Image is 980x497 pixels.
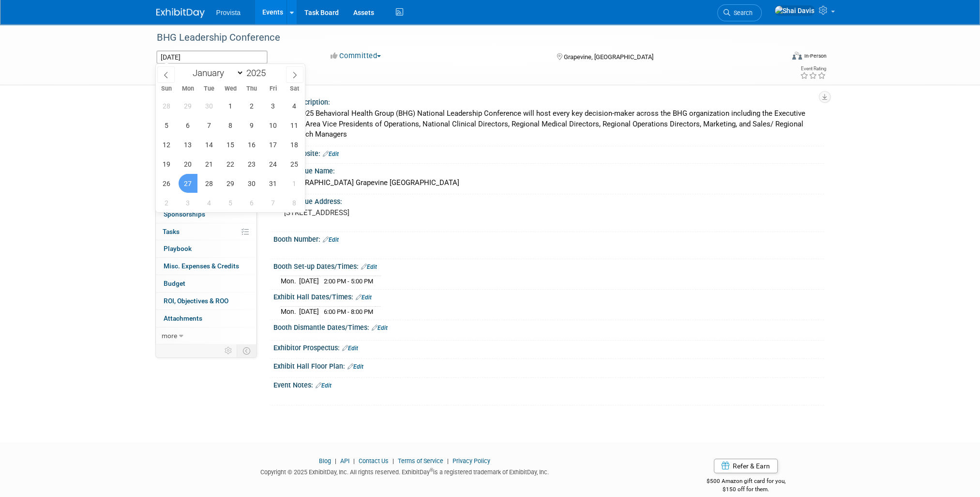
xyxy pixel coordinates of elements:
[359,457,389,465] a: Contact Us
[717,4,762,21] a: Search
[156,293,256,310] a: ROI, Objectives & ROO
[323,236,339,243] a: Edit
[351,457,357,465] span: |
[273,232,824,245] div: Booth Number:
[237,344,256,357] td: Toggle Event Tabs
[156,86,177,92] span: Sun
[200,96,219,115] span: September 30, 2025
[156,466,654,477] div: Copyright © 2025 ExhibitDay, Inc. All rights reserved. ExhibitDay is a registered trademark of Ex...
[284,208,492,217] pre: [STREET_ADDRESS]
[188,67,244,79] select: Month
[714,459,778,473] a: Refer & Earn
[164,210,205,218] span: Sponsorships
[730,9,753,16] span: Search
[179,193,197,212] span: November 3, 2025
[281,106,817,142] div: The 2025 Behavioral Health Group (BHG) National Leadership Conference will host every key decisio...
[799,66,826,71] div: Event Rating
[361,264,377,270] a: Edit
[398,457,443,465] a: Terms of Service
[264,116,283,135] span: October 10, 2025
[273,146,824,159] div: Event Website:
[157,174,176,193] span: October 26, 2025
[242,96,261,115] span: October 2, 2025
[299,306,319,316] td: [DATE]
[156,223,256,240] a: Tasks
[156,240,256,257] a: Playbook
[285,193,304,212] span: November 8, 2025
[179,155,197,173] span: October 20, 2025
[356,294,372,301] a: Edit
[273,194,824,206] div: Event Venue Address:
[281,276,299,286] td: Mon.
[299,276,319,286] td: [DATE]
[430,467,433,473] sup: ®
[445,457,451,465] span: |
[157,96,176,115] span: September 28, 2025
[179,135,197,154] span: October 13, 2025
[668,471,824,493] div: $500 Amazon gift card for you,
[285,155,304,173] span: October 25, 2025
[792,52,802,60] img: Format-Inperson.png
[273,320,824,333] div: Booth Dismantle Dates/Times:
[221,135,240,154] span: October 15, 2025
[177,86,198,92] span: Mon
[273,259,824,272] div: Booth Set-up Dates/Times:
[156,206,256,223] a: Sponsorships
[156,8,205,18] img: ExhibitDay
[179,116,197,135] span: October 6, 2025
[273,378,824,390] div: Event Notes:
[221,155,240,173] span: October 22, 2025
[564,53,653,61] span: Grapevine, [GEOGRAPHIC_DATA]
[242,174,261,193] span: October 30, 2025
[179,96,197,115] span: September 29, 2025
[340,457,349,465] a: API
[220,344,237,357] td: Personalize Event Tab Strip
[284,86,305,92] span: Sat
[157,116,176,135] span: October 5, 2025
[327,51,385,61] button: Committed
[262,86,284,92] span: Fri
[319,457,331,465] a: Blog
[220,86,241,92] span: Wed
[164,297,228,305] span: ROI, Objectives & ROO
[324,278,373,285] span: 2:00 PM - 5:00 PM
[198,86,220,92] span: Tue
[162,332,177,340] span: more
[803,52,826,60] div: In-Person
[156,258,256,275] a: Misc. Expenses & Credits
[316,382,332,389] a: Edit
[157,193,176,212] span: November 2, 2025
[264,96,283,115] span: October 3, 2025
[179,174,197,193] span: October 27, 2025
[200,193,219,212] span: November 4, 2025
[242,116,261,135] span: October 9, 2025
[221,193,240,212] span: November 5, 2025
[200,135,219,154] span: October 14, 2025
[157,155,176,173] span: October 19, 2025
[285,135,304,154] span: October 18, 2025
[244,67,273,78] input: Year
[273,359,824,372] div: Exhibit Hall Floor Plan:
[273,95,824,107] div: Event Description:
[452,457,490,465] a: Privacy Policy
[221,96,240,115] span: October 1, 2025
[200,155,219,173] span: October 21, 2025
[264,174,283,193] span: October 31, 2025
[164,262,239,270] span: Misc. Expenses & Credits
[157,135,176,154] span: October 12, 2025
[324,308,373,315] span: 6:00 PM - 8:00 PM
[264,193,283,212] span: November 7, 2025
[242,155,261,173] span: October 23, 2025
[332,457,339,465] span: |
[163,228,180,235] span: Tasks
[241,86,262,92] span: Thu
[727,50,827,65] div: Event Format
[156,310,256,327] a: Attachments
[264,135,283,154] span: October 17, 2025
[264,155,283,173] span: October 24, 2025
[153,29,769,47] div: BHG Leadership Conference
[200,116,219,135] span: October 7, 2025
[347,363,363,370] a: Edit
[273,164,824,176] div: Event Venue Name:
[342,345,358,352] a: Edit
